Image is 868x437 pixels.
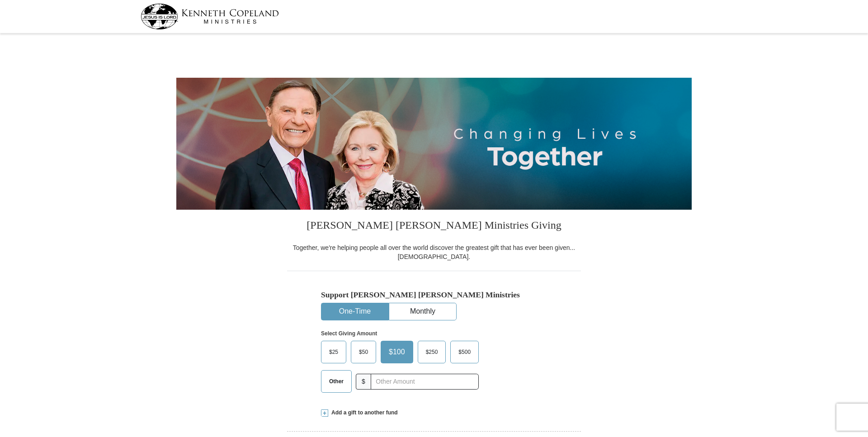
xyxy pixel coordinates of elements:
button: One-Time [321,303,388,320]
span: Other [325,375,348,388]
span: $25 [325,345,343,359]
h3: [PERSON_NAME] [PERSON_NAME] Ministries Giving [287,210,581,243]
img: kcm-header-logo.svg [141,4,279,29]
span: $ [356,374,371,390]
span: $50 [354,345,373,359]
button: Monthly [389,303,456,320]
span: $100 [384,345,410,359]
input: Other Amount [371,374,479,390]
strong: Select Giving Amount [321,330,377,337]
span: Add a gift to another fund [328,409,398,417]
span: $250 [421,345,443,359]
h5: Support [PERSON_NAME] [PERSON_NAME] Ministries [321,290,547,300]
span: $500 [454,345,475,359]
div: Together, we're helping people all over the world discover the greatest gift that has ever been g... [287,243,581,261]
